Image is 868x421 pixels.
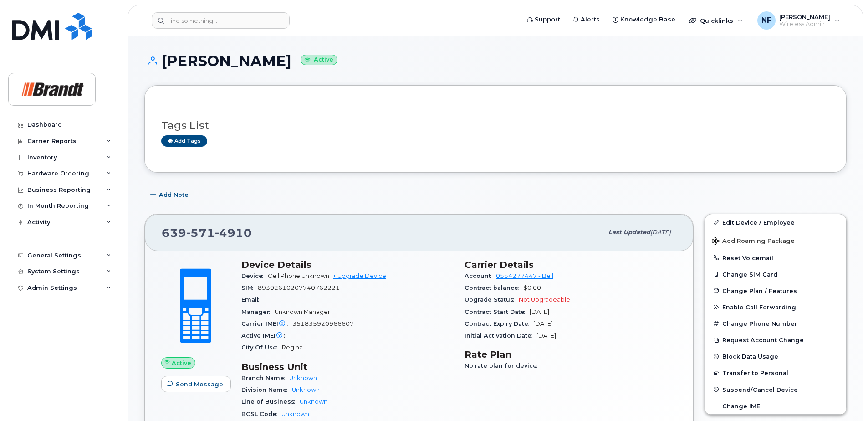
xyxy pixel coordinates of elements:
button: Add Note [144,186,196,203]
span: Division Name [241,386,292,393]
span: Cell Phone Unknown [268,272,329,279]
span: [DATE] [533,320,553,327]
a: 0554277447 - Bell [496,272,553,279]
button: Reset Voicemail [705,250,846,266]
span: Branch Name [241,375,289,381]
span: — [290,332,296,339]
small: Active [301,55,337,65]
span: Regina [282,344,303,351]
span: — [264,296,270,303]
span: Enable Call Forwarding [722,304,796,311]
span: Add Roaming Package [712,237,795,246]
span: Upgrade Status [465,296,519,303]
button: Transfer to Personal [705,365,846,381]
button: Suspend/Cancel Device [705,381,846,398]
h3: Business Unit [241,361,454,372]
span: Device [241,272,268,279]
a: Unknown [292,386,320,393]
span: 639 [162,226,252,240]
a: Unknown [289,375,317,381]
h3: Carrier Details [465,259,677,270]
span: Not Upgradeable [519,296,570,303]
span: [DATE] [536,332,556,339]
h1: [PERSON_NAME] [144,53,847,69]
span: Line of Business [241,398,300,405]
button: Add Roaming Package [705,231,846,250]
span: 571 [186,226,215,240]
span: [DATE] [650,229,671,236]
span: No rate plan for device [465,362,542,369]
span: Initial Activation Date [465,332,536,339]
a: Unknown [281,411,309,417]
h3: Tags List [161,120,830,131]
span: Carrier IMEI [241,320,292,327]
span: Send Message [176,380,223,389]
span: Suspend/Cancel Device [722,386,798,393]
span: Unknown Manager [275,308,330,315]
button: Change Phone Number [705,315,846,332]
a: Add tags [161,135,207,147]
span: Contract Expiry Date [465,320,533,327]
a: + Upgrade Device [333,272,386,279]
span: 351835920966607 [292,320,354,327]
span: $0.00 [523,284,541,291]
span: Last updated [608,229,650,236]
span: Active IMEI [241,332,290,339]
span: Email [241,296,264,303]
button: Enable Call Forwarding [705,299,846,315]
button: Send Message [161,376,231,392]
span: 4910 [215,226,252,240]
span: Contract balance [465,284,523,291]
h3: Device Details [241,259,454,270]
span: City Of Use [241,344,282,351]
span: Account [465,272,496,279]
span: 89302610207740762221 [258,284,340,291]
button: Request Account Change [705,332,846,348]
h3: Rate Plan [465,349,677,360]
a: Unknown [300,398,327,405]
button: Block Data Usage [705,348,846,365]
button: Change IMEI [705,398,846,414]
span: Active [172,359,191,367]
span: Manager [241,308,275,315]
span: BCSL Code [241,411,281,417]
button: Change Plan / Features [705,282,846,299]
span: [DATE] [530,308,549,315]
button: Change SIM Card [705,266,846,282]
span: Add Note [159,190,189,199]
a: Edit Device / Employee [705,214,846,231]
span: Contract Start Date [465,308,530,315]
span: SIM [241,284,258,291]
span: Change Plan / Features [722,287,797,294]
